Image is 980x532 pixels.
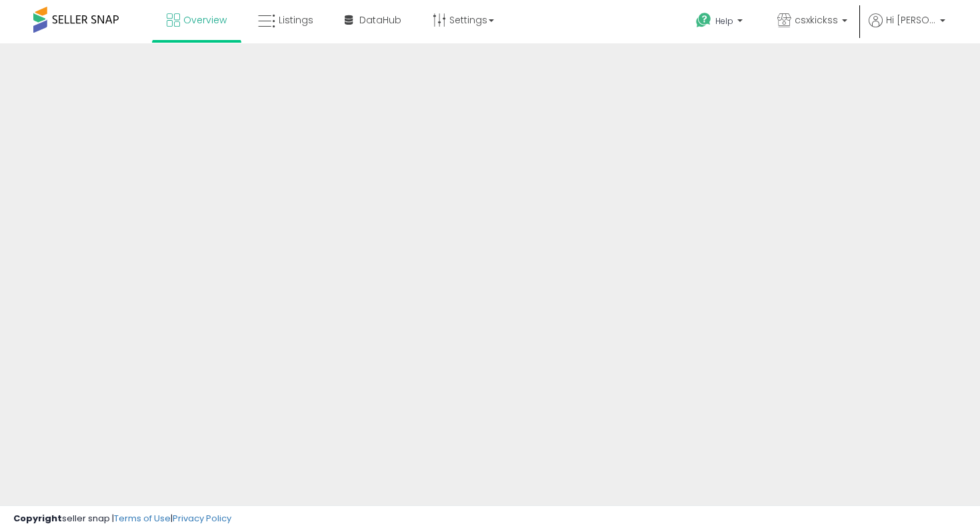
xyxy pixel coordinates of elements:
[869,13,945,43] a: Hi [PERSON_NAME]
[13,512,62,525] strong: Copyright
[886,13,936,27] span: Hi [PERSON_NAME]
[795,13,838,27] span: csxkickss
[173,512,231,525] a: Privacy Policy
[183,13,227,27] span: Overview
[695,12,712,29] i: Get Help
[13,513,231,525] div: seller snap | |
[279,13,313,27] span: Listings
[715,15,733,27] span: Help
[685,2,756,43] a: Help
[359,13,401,27] span: DataHub
[114,512,171,525] a: Terms of Use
